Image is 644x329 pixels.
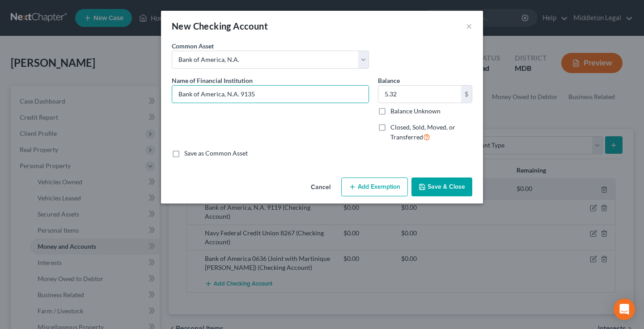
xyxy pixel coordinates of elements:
input: 0.00 [378,86,461,103]
label: Common Asset [172,41,214,51]
label: Balance [378,76,400,85]
span: Name of Financial Institution [172,77,253,84]
button: Cancel [304,178,338,196]
input: Enter name... [172,86,369,103]
button: Add Exemption [341,177,408,196]
label: Balance Unknown [390,107,441,116]
div: New Checking Account [172,20,268,32]
label: Save as Common Asset [184,149,248,158]
div: Open Intercom Messenger [614,299,635,320]
span: Closed, Sold, Moved, or Transferred [390,123,455,141]
button: Save & Close [411,177,472,196]
div: $ [461,86,472,103]
button: × [466,21,472,31]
